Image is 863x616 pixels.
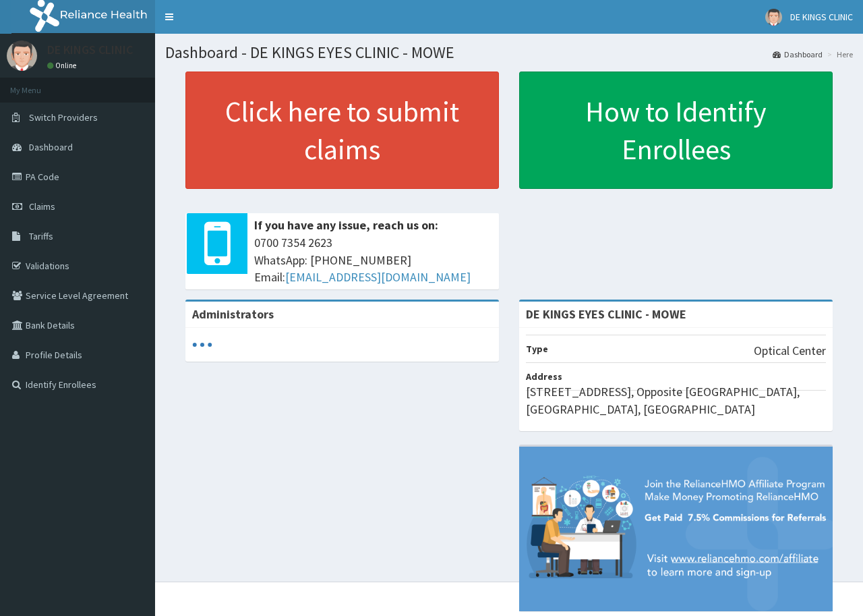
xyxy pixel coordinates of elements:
li: Here [824,49,853,60]
a: Online [47,61,80,70]
img: provider-team-banner.png [519,447,833,611]
b: Administrators [192,306,274,322]
strong: DE KINGS EYES CLINIC - MOWE [526,306,686,322]
img: User Image [765,9,782,26]
b: Type [526,343,548,355]
b: If you have any issue, reach us on: [254,217,438,233]
img: User Image [7,40,37,71]
span: Switch Providers [29,111,98,123]
a: Click here to submit claims [185,72,499,189]
a: Dashboard [773,49,823,60]
p: [STREET_ADDRESS], Opposite [GEOGRAPHIC_DATA], [GEOGRAPHIC_DATA], [GEOGRAPHIC_DATA] [526,383,826,418]
p: Optical Center [754,342,826,360]
h1: Dashboard - DE KINGS EYES CLINIC - MOWE [165,44,853,61]
span: Tariffs [29,230,53,242]
b: Address [526,370,562,383]
svg: audio-loading [192,335,212,355]
span: 0700 7354 2623 WhatsApp: [PHONE_NUMBER] Email: [254,234,492,286]
span: Claims [29,200,55,213]
span: Dashboard [29,141,73,153]
p: DE KINGS CLINIC [47,44,133,56]
a: [EMAIL_ADDRESS][DOMAIN_NAME] [285,269,471,285]
a: How to Identify Enrollees [519,72,833,189]
span: DE KINGS CLINIC [790,11,853,23]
